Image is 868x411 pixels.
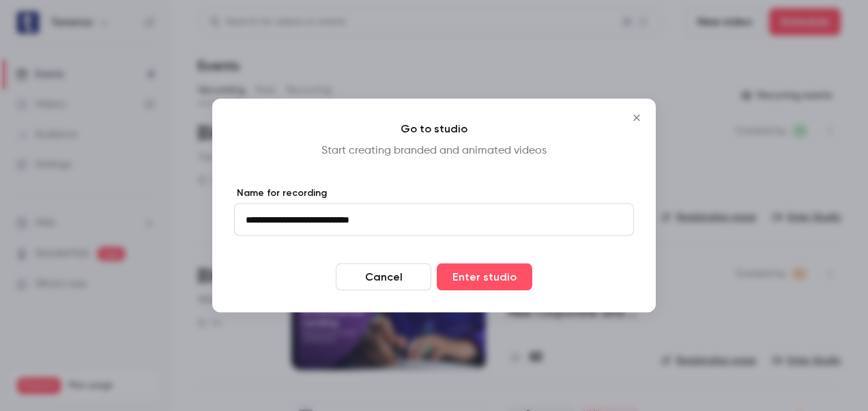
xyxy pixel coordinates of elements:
button: Enter studio [437,264,532,291]
label: Name for recording [234,186,634,200]
p: Start creating branded and animated videos [234,143,634,159]
h4: Go to studio [234,121,634,137]
button: Cancel [336,264,431,291]
button: Close [623,104,650,132]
